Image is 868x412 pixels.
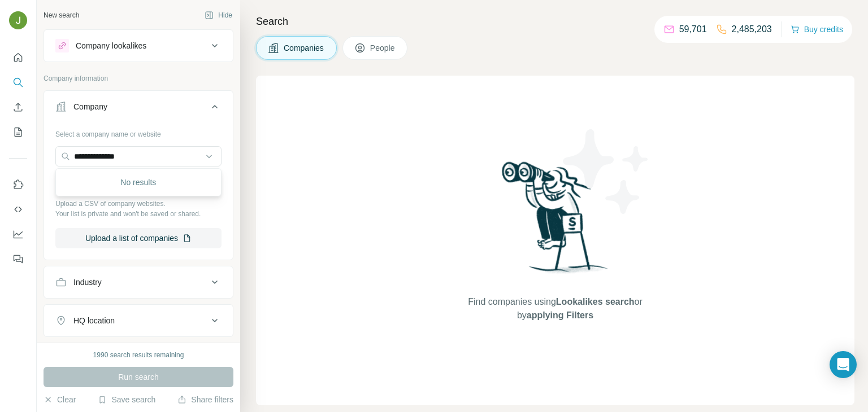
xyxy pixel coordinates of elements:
[9,199,27,220] button: Use Surfe API
[555,121,657,222] img: Surfe Illustration - Stars
[9,249,27,269] button: Feedback
[679,23,707,36] p: 59,701
[55,199,222,209] p: Upload a CSV of company websites.
[44,307,233,334] button: HQ location
[256,14,854,29] h4: Search
[9,47,27,68] button: Quick start
[9,174,27,195] button: Use Surfe on LinkedIn
[44,10,79,20] div: New search
[830,351,857,378] div: Open Intercom Messenger
[9,97,27,117] button: Enrich CSV
[73,277,102,288] div: Industry
[791,21,843,37] button: Buy credits
[497,159,614,284] img: Surfe Illustration - Woman searching with binoculars
[9,224,27,244] button: Dashboard
[44,269,233,296] button: Industry
[556,297,635,306] span: Lookalikes search
[58,171,219,194] div: No results
[465,295,645,322] span: Find companies using or by
[98,394,155,405] button: Save search
[197,7,240,24] button: Hide
[44,394,76,405] button: Clear
[73,315,115,326] div: HQ location
[732,23,772,36] p: 2,485,203
[527,310,593,320] span: applying Filters
[44,73,233,84] p: Company information
[73,101,107,112] div: Company
[9,122,27,142] button: My lists
[76,40,146,51] div: Company lookalikes
[55,209,222,219] p: Your list is private and won't be saved or shared.
[370,42,396,54] span: People
[9,11,27,29] img: Avatar
[177,394,233,405] button: Share filters
[55,125,222,139] div: Select a company name or website
[93,350,184,360] div: 1990 search results remaining
[44,32,233,59] button: Company lookalikes
[284,42,325,54] span: Companies
[44,93,233,125] button: Company
[9,72,27,93] button: Search
[55,228,222,248] button: Upload a list of companies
